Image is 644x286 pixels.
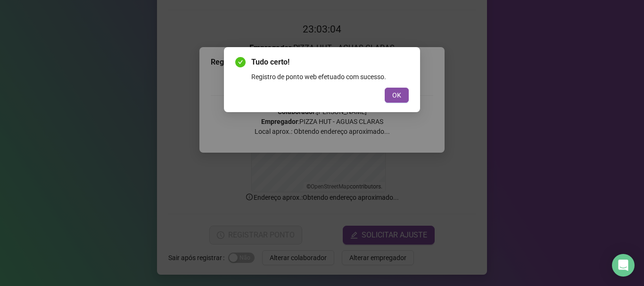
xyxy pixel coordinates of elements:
span: check-circle [235,57,246,67]
button: OK [385,88,409,103]
span: OK [392,90,401,100]
div: Open Intercom Messenger [612,254,635,277]
div: Registro de ponto web efetuado com sucesso. [251,72,409,82]
span: Tudo certo! [251,57,409,68]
